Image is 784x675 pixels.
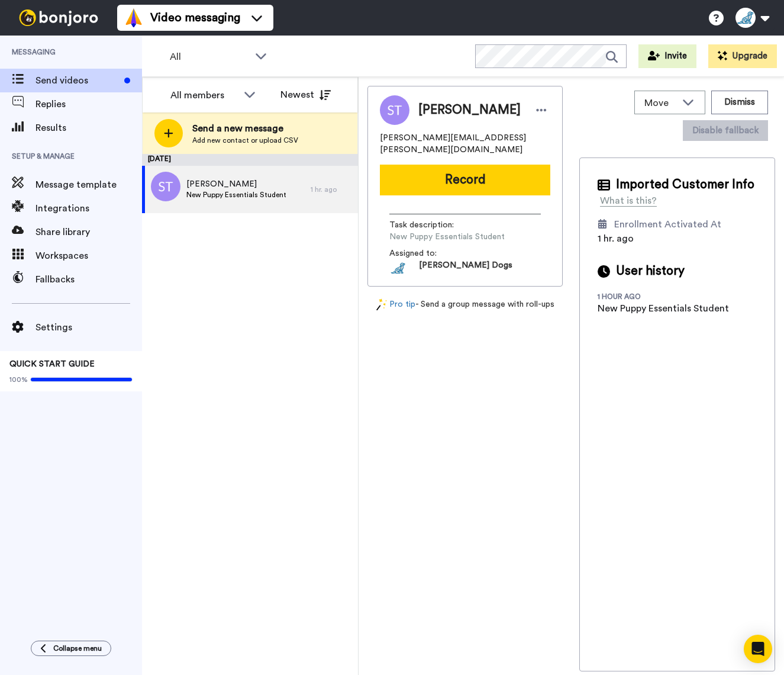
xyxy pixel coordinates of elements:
[616,262,685,280] span: User history
[638,44,696,68] button: Invite
[9,360,95,368] span: QUICK START GUIDE
[389,231,505,243] span: New Puppy Essentials Student
[170,50,249,64] span: All
[186,178,286,190] span: [PERSON_NAME]
[186,190,286,200] span: New Puppy Essentials Student
[36,320,142,335] span: Settings
[708,44,777,68] button: Upgrade
[644,96,676,110] span: Move
[367,298,563,311] div: - Send a group message with roll-ups
[142,154,358,166] div: [DATE]
[419,259,512,277] span: [PERSON_NAME] Dogs
[380,132,550,156] span: [PERSON_NAME][EMAIL_ADDRESS][PERSON_NAME][DOMAIN_NAME]
[31,641,111,656] button: Collapse menu
[418,101,521,119] span: [PERSON_NAME]
[151,172,180,201] img: st.png
[711,91,768,114] button: Dismiss
[311,185,352,194] div: 1 hr. ago
[124,8,143,27] img: vm-color.svg
[376,298,415,311] a: Pro tip
[36,201,142,216] span: Integrations
[36,97,142,111] span: Replies
[380,165,550,195] button: Record
[600,194,657,208] div: What is this?
[36,272,142,287] span: Fallbacks
[272,83,340,107] button: Newest
[389,219,472,231] span: Task description :
[744,635,772,663] div: Open Intercom Messenger
[683,120,768,141] button: Disable fallback
[614,217,721,232] div: Enrollment Activated At
[598,292,675,301] div: 1 hour ago
[36,178,142,192] span: Message template
[53,644,102,653] span: Collapse menu
[389,259,407,277] img: 67ee44f4-e31c-4fea-bd08-8152384d68b7-1715273885.jpg
[192,136,298,145] span: Add new contact or upload CSV
[598,234,634,243] span: 1 hr. ago
[598,301,729,316] div: New Puppy Essentials Student
[36,121,142,135] span: Results
[616,176,754,194] span: Imported Customer Info
[36,73,120,88] span: Send videos
[376,298,387,311] img: magic-wand.svg
[36,249,142,263] span: Workspaces
[389,247,472,259] span: Assigned to:
[170,88,238,102] div: All members
[192,121,298,136] span: Send a new message
[380,95,409,125] img: Image of Sarah Trembly
[36,225,142,239] span: Share library
[150,9,240,26] span: Video messaging
[14,9,103,26] img: bj-logo-header-white.svg
[9,375,28,384] span: 100%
